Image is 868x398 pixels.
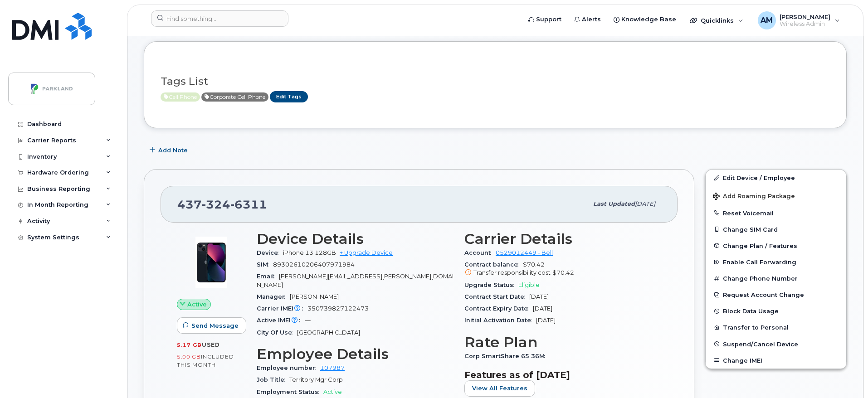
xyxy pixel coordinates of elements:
[161,92,200,102] span: Active
[751,11,846,29] div: Athira Mani
[706,286,846,303] button: Request Account Change
[464,231,661,247] h3: Carrier Details
[593,200,635,207] span: Last updated
[780,13,830,20] span: [PERSON_NAME]
[257,249,283,256] span: Device
[621,15,676,24] span: Knowledge Base
[177,353,234,368] span: included this month
[464,261,523,268] span: Contract balance
[257,273,279,280] span: Email
[464,369,661,380] h3: Features as of [DATE]
[518,282,540,288] span: Eligible
[257,305,307,312] span: Carrier IMEI
[706,186,846,205] button: Add Roaming Package
[273,261,355,268] span: 89302610206407971984
[257,346,454,362] h3: Employee Details
[533,305,552,312] span: [DATE]
[607,10,683,29] a: Knowledge Base
[307,305,369,312] span: 350739827122473
[464,282,518,288] span: Upgrade Status
[158,146,188,155] span: Add Note
[582,15,601,24] span: Alerts
[472,384,527,393] span: View All Features
[706,270,846,286] button: Change Phone Number
[464,249,496,256] span: Account
[290,293,339,300] span: [PERSON_NAME]
[257,329,297,336] span: City Of Use
[191,321,239,330] span: Send Message
[151,10,288,27] input: Find something...
[706,205,846,221] button: Reset Voicemail
[706,303,846,319] button: Block Data Usage
[701,17,734,24] span: Quicklinks
[723,340,798,347] span: Suspend/Cancel Device
[202,198,230,211] span: 324
[706,319,846,335] button: Transfer to Personal
[323,388,342,395] span: Active
[464,261,661,277] span: $70.42
[464,293,529,300] span: Contract Start Date
[177,342,202,348] span: 5.17 GB
[464,380,535,397] button: View All Features
[761,15,773,26] span: AM
[305,317,311,324] span: —
[297,329,360,336] span: [GEOGRAPHIC_DATA]
[683,11,750,29] div: Quicklinks
[568,10,607,29] a: Alerts
[230,198,267,211] span: 6311
[177,354,201,360] span: 5.00 GB
[340,249,393,256] a: + Upgrade Device
[522,10,568,29] a: Support
[257,261,273,268] span: SIM
[723,242,797,249] span: Change Plan / Features
[257,231,454,247] h3: Device Details
[257,376,289,383] span: Job Title
[473,269,551,276] span: Transfer responsibility cost
[780,20,830,28] span: Wireless Admin
[706,170,846,186] a: Edit Device / Employee
[706,336,846,352] button: Suspend/Cancel Device
[202,341,220,348] span: used
[257,293,290,300] span: Manager
[257,273,454,288] span: [PERSON_NAME][EMAIL_ADDRESS][PERSON_NAME][DOMAIN_NAME]
[464,317,536,324] span: Initial Activation Date
[464,305,533,312] span: Contract Expiry Date
[635,200,655,207] span: [DATE]
[706,352,846,369] button: Change IMEI
[529,293,549,300] span: [DATE]
[464,353,550,359] span: Corp SmartShare 65 36M
[706,254,846,270] button: Enable Call Forwarding
[706,238,846,254] button: Change Plan / Features
[177,317,246,334] button: Send Message
[713,193,795,201] span: Add Roaming Package
[187,300,207,309] span: Active
[723,259,796,266] span: Enable Call Forwarding
[289,376,343,383] span: Territory Mgr Corp
[552,269,574,276] span: $70.42
[201,92,268,102] span: Active
[496,249,553,256] a: 0529012449 - Bell
[257,317,305,324] span: Active IMEI
[184,235,239,290] img: image20231002-3703462-1ig824h.jpeg
[270,91,308,102] a: Edit Tags
[283,249,336,256] span: iPhone 13 128GB
[161,76,830,87] h3: Tags List
[177,198,267,211] span: 437
[257,364,320,371] span: Employee number
[706,221,846,238] button: Change SIM Card
[536,15,561,24] span: Support
[257,388,323,395] span: Employment Status
[536,317,556,324] span: [DATE]
[144,142,195,158] button: Add Note
[464,334,661,350] h3: Rate Plan
[320,364,345,371] a: 107987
